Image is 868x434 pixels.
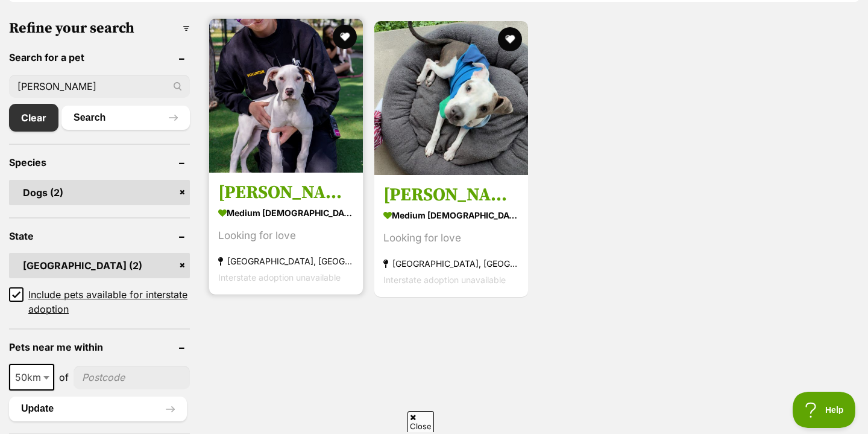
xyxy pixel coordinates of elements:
[374,21,528,175] img: Pippin - American Staffordshire Terrier Dog
[374,175,528,298] a: [PERSON_NAME] medium [DEMOGRAPHIC_DATA] Dog Looking for love [GEOGRAPHIC_DATA], [GEOGRAPHIC_DATA]...
[74,366,190,389] input: postcode
[9,342,190,353] header: Pets near me within
[61,106,190,130] button: Search
[9,52,190,63] header: Search for a pet
[9,157,190,168] header: Species
[218,205,354,222] strong: medium [DEMOGRAPHIC_DATA] Dog
[9,253,190,278] a: [GEOGRAPHIC_DATA] (2)
[209,173,363,295] a: [PERSON_NAME] medium [DEMOGRAPHIC_DATA] Dog Looking for love [GEOGRAPHIC_DATA], [GEOGRAPHIC_DATA]...
[9,20,190,37] h3: Refine your search
[383,184,519,207] h3: [PERSON_NAME]
[218,273,341,283] span: Interstate adoption unavailable
[218,182,354,205] h3: [PERSON_NAME]
[383,275,506,286] span: Interstate adoption unavailable
[9,364,54,391] span: 50km
[218,228,354,244] div: Looking for love
[383,231,519,247] div: Looking for love
[383,256,519,272] strong: [GEOGRAPHIC_DATA], [GEOGRAPHIC_DATA]
[793,392,856,428] iframe: Help Scout Beacon - Open
[218,254,354,270] strong: [GEOGRAPHIC_DATA], [GEOGRAPHIC_DATA]
[9,397,187,421] button: Update
[209,19,363,173] img: Pippin - Beagle x Irish Wolfhound Dog
[10,369,53,386] span: 50km
[9,104,58,132] a: Clear
[59,370,69,385] span: of
[498,27,522,51] button: favourite
[28,287,190,316] span: Include pets available for interstate adoption
[407,411,434,432] span: Close
[9,75,190,98] input: Toby
[9,180,190,205] a: Dogs (2)
[383,207,519,225] strong: medium [DEMOGRAPHIC_DATA] Dog
[333,25,357,49] button: favourite
[9,231,190,241] header: State
[9,287,190,316] a: Include pets available for interstate adoption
